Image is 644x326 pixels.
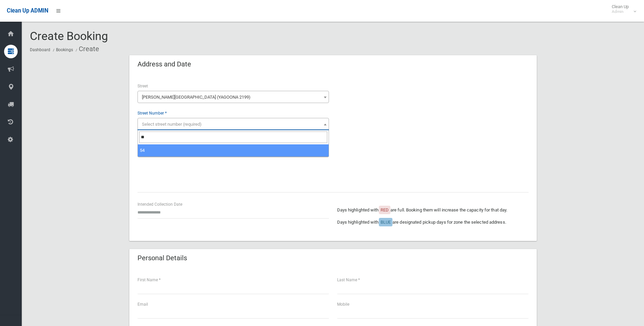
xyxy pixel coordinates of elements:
[142,122,202,127] span: Select street number (required)
[30,29,108,43] span: Create Booking
[137,91,329,103] span: Dargan Street (YAGOONA 2199)
[608,4,636,14] span: Clean Up
[337,206,529,214] p: Days highlighted with are full. Booking them will increase the capacity for that day.
[129,251,195,265] header: Personal Details
[7,7,48,14] span: Clean Up ADMIN
[140,148,145,153] span: 54
[30,47,50,52] a: Dashboard
[56,47,73,52] a: Bookings
[381,220,391,225] span: BLUE
[74,43,99,55] li: Create
[381,207,389,212] span: RED
[129,58,199,71] header: Address and Date
[612,9,629,14] small: Admin
[337,218,529,226] p: Days highlighted with are designated pickup days for zone the selected address.
[139,93,327,102] span: Dargan Street (YAGOONA 2199)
